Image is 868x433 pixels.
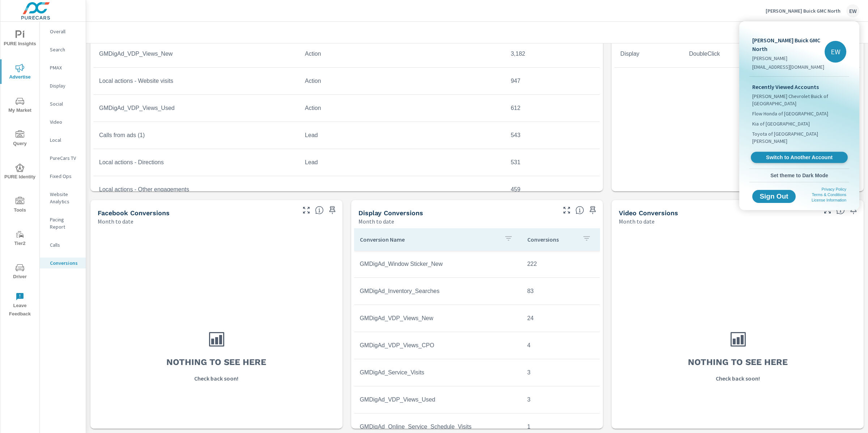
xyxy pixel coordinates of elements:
[752,82,846,91] p: Recently Viewed Accounts
[752,63,825,71] p: [EMAIL_ADDRESS][DOMAIN_NAME]
[812,192,846,197] a: Terms & Conditions
[755,154,843,161] span: Switch to Another Account
[751,152,848,163] a: Switch to Another Account
[752,120,810,127] span: Kia of [GEOGRAPHIC_DATA]
[752,36,825,53] p: [PERSON_NAME] Buick GMC North
[749,169,849,182] button: Set theme to Dark Mode
[752,190,796,203] button: Sign Out
[752,55,825,62] p: [PERSON_NAME]
[752,130,846,145] span: Toyota of [GEOGRAPHIC_DATA][PERSON_NAME]
[812,198,846,202] a: License Information
[825,41,846,63] div: EW
[758,193,790,200] span: Sign Out
[752,93,846,107] span: [PERSON_NAME] Chevrolet Buick of [GEOGRAPHIC_DATA]
[822,187,846,191] a: Privacy Policy
[752,172,846,179] span: Set theme to Dark Mode
[752,110,828,117] span: Flow Honda of [GEOGRAPHIC_DATA]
